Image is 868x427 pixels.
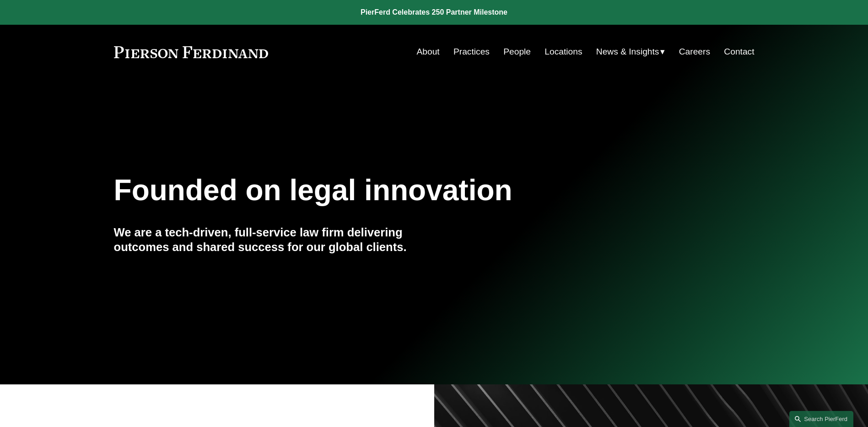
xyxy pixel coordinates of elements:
a: Search this site [789,411,853,427]
a: People [503,43,531,60]
a: Contact [724,43,754,60]
a: Practices [453,43,490,60]
a: folder dropdown [596,43,665,60]
a: Careers [679,43,710,60]
a: Locations [545,43,582,60]
span: News & Insights [596,44,659,60]
h4: We are a tech-driven, full-service law firm delivering outcomes and shared success for our global... [114,225,434,255]
a: About [417,43,440,60]
h1: Founded on legal innovation [114,174,648,207]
